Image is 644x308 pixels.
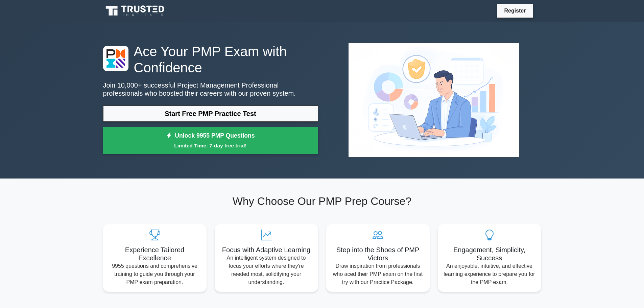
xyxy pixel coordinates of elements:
h5: Experience Tailored Excellence [109,246,201,262]
h2: Why Choose Our PMP Prep Course? [103,195,541,208]
p: Join 10,000+ successful Project Management Professional professionals who boosted their careers w... [103,81,318,97]
h5: Engagement, Simplicity, Success [443,246,536,262]
p: An enjoyable, intuitive, and effective learning experience to prepare you for the PMP exam. [443,262,536,286]
a: Unlock 9955 PMP QuestionsLimited Time: 7-day free trial! [103,127,318,154]
p: 9955 questions and comprehensive training to guide you through your PMP exam preparation. [109,262,201,286]
a: Register [500,6,530,15]
p: Draw inspiration from professionals who aced their PMP exam on the first try with our Practice Pa... [332,262,424,286]
h5: Step into the Shoes of PMP Victors [332,246,424,262]
p: An intelligent system designed to focus your efforts where they're needed most, solidifying your ... [220,254,313,286]
h1: Ace Your PMP Exam with Confidence [103,43,318,76]
small: Limited Time: 7-day free trial! [112,142,310,149]
h5: Focus with Adaptive Learning [220,246,313,254]
a: Start Free PMP Practice Test [103,105,318,122]
img: Project Management Professional Preview [343,38,524,162]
